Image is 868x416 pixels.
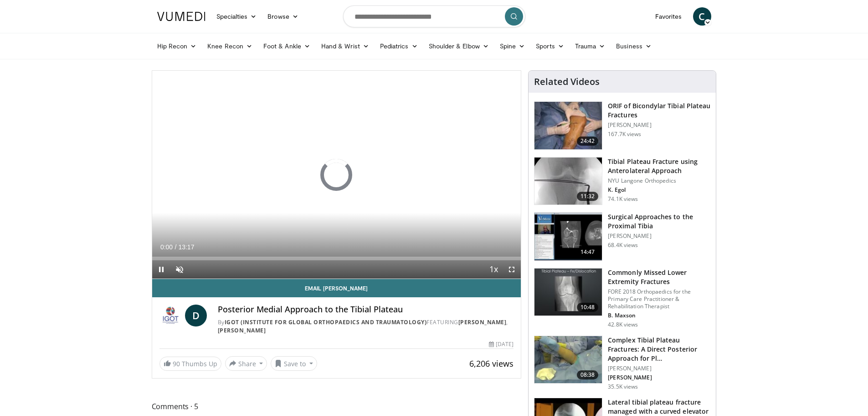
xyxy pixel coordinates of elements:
a: 14:47 Surgical Approaches to the Proximal Tibia [PERSON_NAME] 68.4K views [534,212,710,261]
a: Favorites [650,7,688,26]
span: 13:17 [178,243,194,251]
a: 11:32 Tibial Plateau Fracture using Anterolateral Approach NYU Langone Orthopedics K. Egol 74.1K ... [534,157,710,205]
p: NYU Langone Orthopedics [608,177,710,184]
p: 167.7K views [608,131,641,138]
a: Email [PERSON_NAME] [152,279,521,297]
a: [PERSON_NAME] [218,326,266,334]
p: FORE 2018 Orthopaedics for the Primary Care Practitioner & Rehabilitation Therapist [608,288,710,310]
h3: Surgical Approaches to the Proximal Tibia [608,212,710,231]
a: Business [611,37,657,55]
a: IGOT (Institute for Global Orthopaedics and Traumatology) [225,318,427,326]
a: [PERSON_NAME] [458,318,507,326]
img: VuMedi Logo [157,12,205,21]
img: a3c47f0e-2ae2-4b3a-bf8e-14343b886af9.150x105_q85_crop-smart_upscale.jpg [534,336,602,384]
p: 68.4K views [608,242,638,249]
h3: Commonly Missed Lower Extremity Fractures [608,268,710,286]
div: [DATE] [489,340,514,348]
a: Foot & Ankle [258,37,316,55]
a: 08:38 Complex Tibial Plateau Fractures: A Direct Posterior Approach for Pl… [PERSON_NAME] [PERSON... [534,336,710,390]
a: Specialties [211,7,262,26]
div: Progress Bar [152,257,521,260]
span: / [175,243,177,251]
button: Fullscreen [503,260,521,279]
span: 24:42 [577,137,599,146]
button: Pause [152,260,170,279]
a: C [693,7,711,26]
span: 6,206 views [469,358,514,369]
a: 24:42 ORIF of Bicondylar Tibial Plateau Fractures [PERSON_NAME] 167.7K views [534,101,710,150]
button: Unmute [170,260,189,279]
a: 10:48 Commonly Missed Lower Extremity Fractures FORE 2018 Orthopaedics for the Primary Care Pract... [534,268,710,328]
p: 74.1K views [608,195,638,203]
video-js: Video Player [152,71,521,279]
input: Search topics, interventions [343,5,525,27]
p: [PERSON_NAME] [608,232,710,240]
p: K. Egol [608,186,710,194]
button: Playback Rate [484,260,503,279]
div: By FEATURING , [218,318,514,335]
span: 14:47 [577,247,599,257]
h4: Posterior Medial Approach to the Tibial Plateau [218,305,514,315]
a: 90 Thumbs Up [159,357,221,371]
a: Sports [530,37,570,55]
span: 08:38 [577,370,599,379]
p: B. Maxson [608,312,710,319]
span: 10:48 [577,303,599,312]
button: Share [225,356,267,371]
h3: Complex Tibial Plateau Fractures: A Direct Posterior Approach for Pl… [608,336,710,363]
h3: Tibial Plateau Fracture using Anterolateral Approach [608,157,710,175]
a: Hip Recon [152,37,202,55]
a: Shoulder & Elbow [423,37,494,55]
span: 0:00 [160,243,173,251]
a: D [185,305,207,326]
img: Levy_Tib_Plat_100000366_3.jpg.150x105_q85_crop-smart_upscale.jpg [534,102,602,149]
img: DA_UIUPltOAJ8wcH4xMDoxOjB1O8AjAz.150x105_q85_crop-smart_upscale.jpg [534,213,602,260]
a: Knee Recon [202,37,258,55]
span: 90 [173,359,180,368]
p: [PERSON_NAME] [608,365,710,372]
a: Spine [494,37,530,55]
p: [PERSON_NAME] [608,374,710,381]
h4: Related Videos [534,76,600,87]
p: [PERSON_NAME] [608,121,710,129]
a: Trauma [570,37,611,55]
p: 35.5K views [608,383,638,390]
p: 42.8K views [608,321,638,328]
button: Save to [271,356,317,371]
h3: ORIF of Bicondylar Tibial Plateau Fractures [608,101,710,120]
span: Comments 5 [152,400,522,412]
img: IGOT (Institute for Global Orthopaedics and Traumatology) [159,305,181,326]
a: Pediatrics [375,37,423,55]
img: 4aa379b6-386c-4fb5-93ee-de5617843a87.150x105_q85_crop-smart_upscale.jpg [534,269,602,316]
span: 11:32 [577,192,599,201]
a: Hand & Wrist [316,37,375,55]
img: 9nZFQMepuQiumqNn4xMDoxOjBzMTt2bJ.150x105_q85_crop-smart_upscale.jpg [534,158,602,205]
a: Browse [262,7,304,26]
